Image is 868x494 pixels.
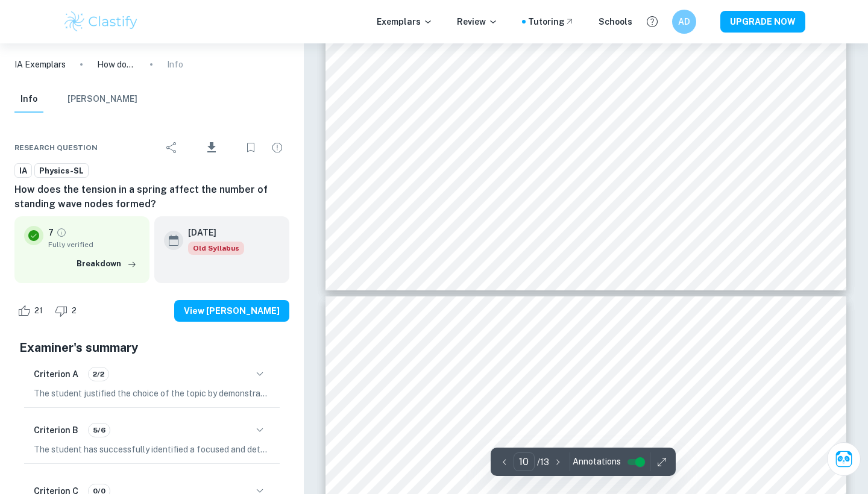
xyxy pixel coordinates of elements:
h6: AD [678,15,691,28]
span: 2/2 [89,369,108,380]
div: Share [160,136,184,160]
a: Tutoring [528,15,574,28]
button: Help and Feedback [642,11,662,32]
button: Breakdown [74,255,140,273]
span: IA [15,165,31,177]
span: Fully verified [48,239,140,250]
h6: [DATE] [188,226,234,239]
span: Physics-SL [35,165,88,177]
span: Research question [14,142,98,153]
span: Annotations [573,455,621,468]
h6: Criterion B [34,424,78,437]
p: How does the tension in a spring affect the number of standing wave nodes formed? [97,58,136,71]
a: IA [14,163,32,178]
a: IA Exemplars [14,58,66,71]
a: Schools [599,15,632,28]
button: AD [672,10,696,34]
button: View [PERSON_NAME] [174,300,289,322]
button: [PERSON_NAME] [68,86,137,113]
div: Starting from the May 2025 session, the Physics IA requirements have changed. It's OK to refer to... [188,242,244,255]
span: 21 [28,305,49,317]
div: Like [14,301,49,320]
p: 7 [48,226,54,239]
span: Old Syllabus [188,242,244,255]
div: Bookmark [239,136,263,160]
p: The student has successfully identified a focused and detailed topic of investigation, specifical... [34,443,270,456]
button: Ask Clai [827,442,861,476]
p: Info [167,58,183,71]
p: / 13 [537,455,549,469]
span: 5/6 [89,425,110,436]
h6: Criterion A [34,367,78,381]
p: Review [457,15,498,28]
button: Info [14,86,43,113]
a: Physics-SL [34,163,89,178]
h6: How does the tension in a spring affect the number of standing wave nodes formed? [14,183,289,211]
p: The student justified the choice of the topic by demonstrating personal significance, interest, a... [34,387,270,400]
button: UPGRADE NOW [720,11,805,33]
h5: Examiner's summary [19,339,285,357]
a: Grade fully verified [56,227,67,238]
img: Clastify logo [63,10,139,34]
div: Dislike [52,301,83,320]
span: 2 [65,305,83,317]
div: Report issue [265,136,289,160]
p: Exemplars [377,15,433,28]
div: Download [186,132,236,163]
